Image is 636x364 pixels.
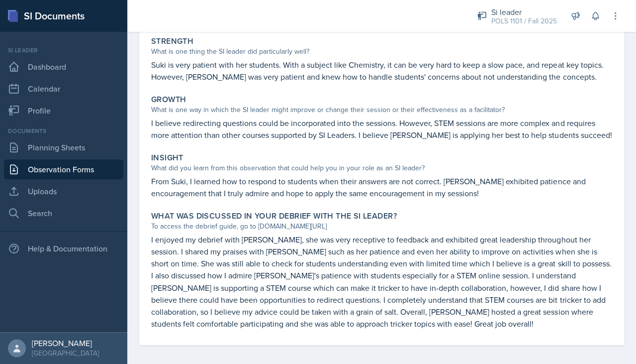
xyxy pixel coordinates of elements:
a: Observation Forms [4,159,123,179]
a: Dashboard [4,57,123,77]
div: [PERSON_NAME] [32,338,99,348]
a: Calendar [4,79,123,99]
a: Profile [4,101,123,121]
div: Si leader [4,46,123,55]
label: What was discussed in your debrief with the SI Leader? [151,211,397,221]
div: Documents [4,126,123,135]
div: What is one thing the SI leader did particularly well? [151,46,612,57]
p: I believe redirecting questions could be incorporated into the sessions. However, STEM sessions a... [151,117,612,141]
a: Uploads [4,181,123,201]
p: From Suki, I learned how to respond to students when their answers are not correct. [PERSON_NAME]... [151,175,612,199]
div: Si leader [491,6,556,18]
div: [GEOGRAPHIC_DATA] [32,348,99,358]
div: Help & Documentation [4,239,123,258]
a: Search [4,203,123,223]
label: Strength [151,36,193,46]
div: POLS 1101 / Fall 2025 [491,16,556,26]
div: What is one way in which the SI leader might improve or change their session or their effectivene... [151,105,612,115]
div: To access the debrief guide, go to [DOMAIN_NAME][URL] [151,221,612,232]
p: Suki is very patient with her students. With a subject like Chemistry, it can be very hard to kee... [151,59,612,83]
a: Planning Sheets [4,137,123,157]
label: Growth [151,95,186,105]
label: Insight [151,153,183,163]
p: I enjoyed my debrief with [PERSON_NAME], she was very receptive to feedback and exhibited great l... [151,234,612,329]
div: What did you learn from this observation that could help you in your role as an SI leader? [151,163,612,173]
